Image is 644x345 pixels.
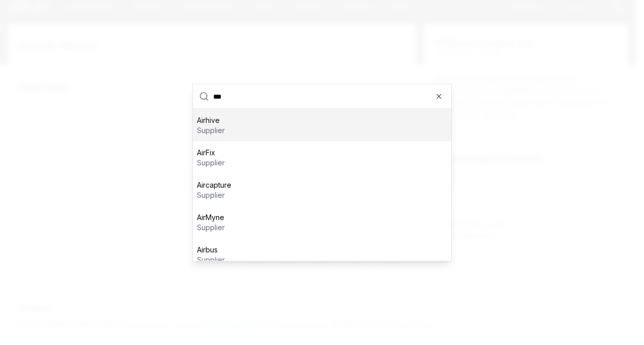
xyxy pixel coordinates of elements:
[197,255,225,265] p: supplier
[197,158,225,168] p: supplier
[197,148,225,158] p: AirFix
[197,190,231,200] p: supplier
[197,125,225,136] p: supplier
[197,245,225,255] p: Airbus
[197,180,231,190] p: Aircapture
[197,115,225,125] p: Airhive
[197,223,225,233] p: supplier
[197,212,225,223] p: AirMyne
